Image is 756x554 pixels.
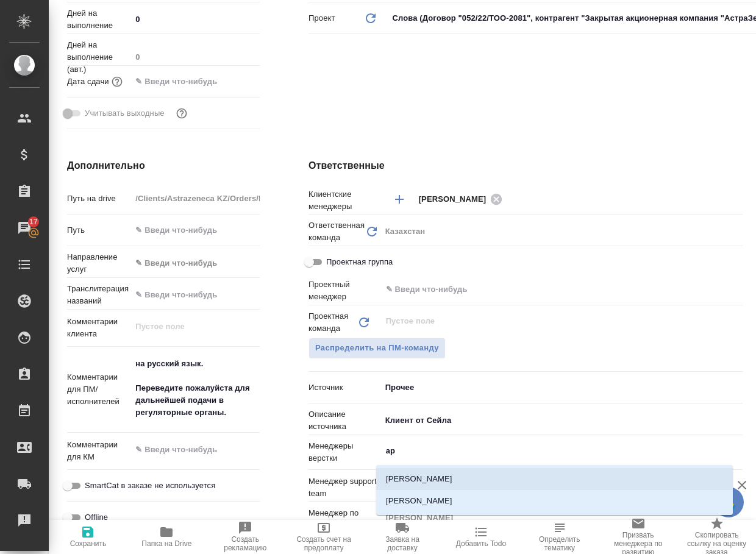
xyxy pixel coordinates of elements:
[141,539,191,548] span: Папка на Drive
[213,535,277,552] span: Создать рекламацию
[376,490,733,512] li: [PERSON_NAME]
[67,439,131,463] p: Комментарии для КМ
[308,158,743,173] h4: Ответственные
[70,539,107,548] span: Сохранить
[677,520,756,554] button: Скопировать ссылку на оценку заказа
[85,511,108,524] span: Offline
[131,190,260,207] input: Пустое поле
[67,193,131,205] p: Путь на drive
[109,74,125,90] button: Если добавить услуги и заполнить их объемом, то дата рассчитается автоматически
[131,73,238,90] input: ✎ Введи что-нибудь
[67,7,131,32] p: Дней на выполнение
[131,221,260,239] input: ✎ Введи что-нибудь
[131,253,260,274] div: ✎ Введи что-нибудь
[174,105,190,121] button: Выбери, если сб и вс нужно считать рабочими днями для выполнения заказа.
[308,310,357,335] p: Проектная команда
[527,535,591,552] span: Определить тематику
[308,338,446,359] button: Распределить на ПМ-команду
[599,520,677,554] button: Призвать менеджера по развитию
[419,193,494,205] span: [PERSON_NAME]
[736,198,738,201] button: Open
[67,283,131,307] p: Транслитерация названий
[376,468,733,490] li: [PERSON_NAME]
[736,288,738,291] button: Open
[308,219,365,244] p: Ответственная команда
[285,520,363,554] button: Создать счет на предоплату
[456,539,506,548] span: Добавить Todo
[67,158,260,173] h4: Дополнительно
[308,382,381,394] p: Источник
[381,411,743,429] input: ✎ Введи что-нибудь
[371,535,435,552] span: Заявка на доставку
[385,444,698,458] input: ✎ Введи что-нибудь
[308,440,381,464] p: Менеджеры верстки
[520,520,599,554] button: Определить тематику
[315,341,439,355] span: Распределить на ПМ-команду
[3,213,46,243] a: 17
[292,535,356,552] span: Создать счет на предоплату
[308,12,335,24] p: Проект
[308,475,381,500] p: Менеджер support team
[308,507,381,531] p: Менеджер по развитию
[131,353,260,423] textarea: на русский язык. Переведите пожалуйста для дальнейшей подачи в регуляторные органы.
[385,282,698,297] input: ✎ Введи что-нибудь
[67,224,131,236] p: Путь
[67,76,109,88] p: Дата сдачи
[381,377,743,398] div: Прочее
[49,520,127,554] button: Сохранить
[131,10,260,28] input: ✎ Введи что-нибудь
[385,314,714,328] input: Пустое поле
[363,520,442,554] button: Заявка на доставку
[385,185,414,214] button: Добавить менеджера
[326,256,393,268] span: Проектная группа
[206,520,285,554] button: Создать рекламацию
[736,450,738,452] button: Close
[441,520,520,554] button: Добавить Todo
[67,316,131,340] p: Комментарии клиента
[131,286,260,304] input: ✎ Введи что-нибудь
[67,251,131,275] p: Направление услуг
[67,371,131,408] p: Комментарии для ПМ/исполнителей
[22,216,45,228] span: 17
[127,520,206,554] button: Папка на Drive
[85,107,165,119] span: Учитывать выходные
[85,480,215,492] span: SmartCat в заказе не используется
[67,39,131,76] p: Дней на выполнение (авт.)
[135,257,245,269] div: ✎ Введи что-нибудь
[381,221,743,242] div: Казахстан
[419,191,507,207] div: [PERSON_NAME]
[308,279,381,303] p: Проектный менеджер
[308,188,381,213] p: Клиентские менеджеры
[308,408,381,433] p: Описание источника
[131,48,260,66] input: Пустое поле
